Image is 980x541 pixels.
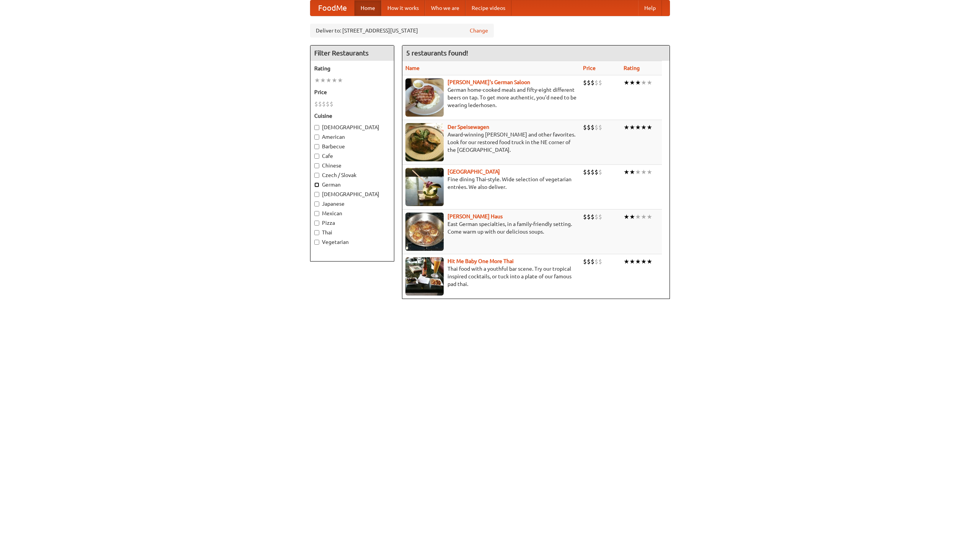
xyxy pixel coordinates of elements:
img: babythai.jpg [405,257,444,296]
li: $ [326,100,330,108]
li: $ [583,213,587,221]
ng-pluralize: 5 restaurants found! [406,49,468,57]
input: [DEMOGRAPHIC_DATA] [314,192,319,197]
a: How it works [381,0,425,16]
li: $ [591,78,595,87]
a: Der Speisewagen [448,124,489,130]
li: $ [598,168,602,176]
li: ★ [641,257,647,266]
li: $ [583,78,587,87]
li: $ [591,168,595,176]
input: Cafe [314,154,319,159]
li: ★ [326,76,332,84]
li: ★ [635,213,641,221]
label: Barbecue [314,143,390,150]
li: $ [595,168,598,176]
label: Czech / Slovak [314,171,390,179]
li: $ [583,168,587,176]
a: [PERSON_NAME] Haus [448,213,503,219]
img: esthers.jpg [405,78,444,117]
li: ★ [641,168,647,176]
li: ★ [629,78,635,87]
label: Cafe [314,152,390,160]
li: $ [583,257,587,266]
input: Mexican [314,211,319,216]
img: satay.jpg [405,168,444,206]
label: Vegetarian [314,238,390,246]
a: Name [405,65,420,71]
label: [DEMOGRAPHIC_DATA] [314,123,390,131]
li: $ [587,123,591,132]
input: Pizza [314,221,319,226]
label: German [314,181,390,188]
li: ★ [320,76,326,84]
div: Deliver to: [STREET_ADDRESS][US_STATE] [310,24,494,37]
li: $ [591,123,595,132]
li: ★ [635,168,641,176]
p: East German specialties, in a family-friendly setting. Come warm up with our delicious soups. [405,220,577,236]
input: Japanese [314,201,319,206]
a: Change [470,27,488,34]
label: Chinese [314,162,390,169]
label: [DEMOGRAPHIC_DATA] [314,190,390,198]
li: ★ [629,123,635,132]
li: ★ [635,78,641,87]
li: $ [595,257,598,266]
li: $ [598,257,602,266]
li: ★ [332,76,337,84]
input: Vegetarian [314,240,319,245]
li: $ [595,213,598,221]
li: ★ [641,123,647,132]
a: Hit Me Baby One More Thai [448,258,514,264]
h5: Rating [314,65,390,72]
input: Barbecue [314,144,319,149]
input: Czech / Slovak [314,173,319,178]
li: ★ [647,123,652,132]
li: $ [595,123,598,132]
h4: Filter Restaurants [310,45,394,61]
li: ★ [624,123,629,132]
input: Chinese [314,163,319,168]
li: ★ [635,257,641,266]
li: $ [314,100,318,108]
input: Thai [314,230,319,235]
li: $ [598,123,602,132]
li: ★ [629,213,635,221]
input: [DEMOGRAPHIC_DATA] [314,125,319,130]
a: [PERSON_NAME]'s German Saloon [448,79,530,85]
li: ★ [635,123,641,132]
li: $ [591,257,595,266]
li: ★ [314,76,320,84]
a: Price [583,65,596,71]
li: ★ [629,257,635,266]
a: Help [638,0,662,16]
label: Thai [314,229,390,236]
input: German [314,182,319,187]
li: ★ [641,78,647,87]
li: ★ [624,78,629,87]
p: Fine dining Thai-style. Wide selection of vegetarian entrées. We also deliver. [405,175,577,191]
a: [GEOGRAPHIC_DATA] [448,169,500,175]
li: $ [598,213,602,221]
p: Thai food with a youthful bar scene. Try our tropical inspired cocktails, or tuck into a plate of... [405,265,577,288]
img: speisewagen.jpg [405,123,444,161]
h5: Price [314,88,390,96]
label: Japanese [314,200,390,208]
a: Recipe videos [465,0,511,16]
label: Mexican [314,210,390,217]
li: ★ [337,76,343,84]
label: Pizza [314,219,390,227]
h5: Cuisine [314,112,390,120]
li: ★ [641,213,647,221]
input: American [314,135,319,140]
li: ★ [647,168,652,176]
a: Who we are [425,0,465,16]
li: $ [318,100,322,108]
li: $ [587,213,591,221]
li: $ [598,78,602,87]
p: German home-cooked meals and fifty-eight different beers on tap. To get more authentic, you'd nee... [405,86,577,109]
li: ★ [647,213,652,221]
